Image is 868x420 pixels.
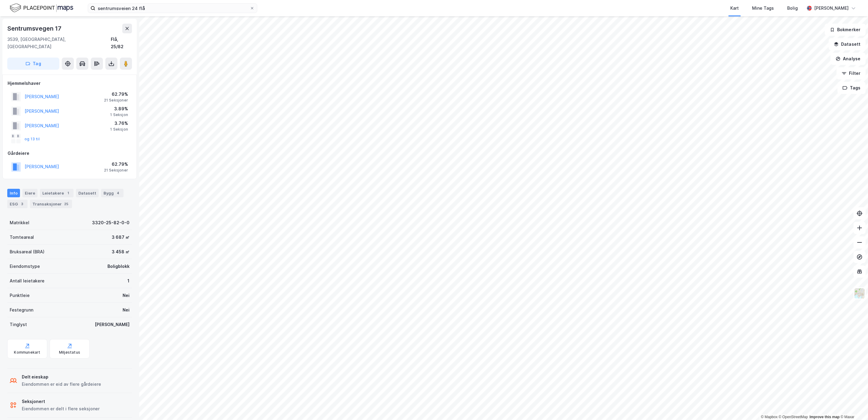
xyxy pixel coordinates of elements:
[95,4,250,13] input: Søk på adresse, matrikkel, gårdeiere, leietakere eller personer
[10,263,40,270] div: Eiendomstype
[92,219,130,226] div: 3320-25-82-0-0
[838,391,868,420] div: Kontrollprogram for chat
[104,98,128,103] div: 21 Seksjoner
[59,350,80,355] div: Miljøstatus
[761,415,778,419] a: Mapbox
[10,248,44,255] div: Bruksareal (BRA)
[104,91,128,98] div: 62.79%
[825,24,866,36] button: Bokmerker
[104,161,128,168] div: 62.79%
[110,105,128,112] div: 3.89%
[112,248,130,255] div: 3 458 ㎡
[7,58,59,70] button: Tag
[110,112,128,117] div: 1 Seksjon
[22,373,101,381] div: Delt eieskap
[63,201,70,207] div: 25
[10,234,34,241] div: Tomteareal
[22,189,38,197] div: Eiere
[123,306,130,314] div: Nei
[779,415,808,419] a: OpenStreetMap
[40,189,74,197] div: Leietakere
[110,120,128,127] div: 3.76%
[14,350,40,355] div: Kommunekart
[110,127,128,132] div: 1 Seksjon
[838,391,868,420] iframe: Chat Widget
[10,219,29,226] div: Matrikkel
[65,190,71,196] div: 1
[10,277,44,285] div: Antall leietakere
[10,306,33,314] div: Festegrunn
[837,67,866,79] button: Filter
[22,381,101,388] div: Eiendommen er eid av flere gårdeiere
[8,80,132,87] div: Hjemmelshaver
[10,3,73,13] img: logo.f888ab2527a4732fd821a326f86c7f29.svg
[19,201,25,207] div: 3
[7,200,28,208] div: ESG
[101,189,123,197] div: Bygg
[10,292,30,299] div: Punktleie
[730,5,739,12] div: Kart
[7,189,20,197] div: Info
[115,190,121,196] div: 4
[22,405,100,412] div: Eiendommen er delt i flere seksjoner
[123,292,130,299] div: Nei
[854,288,865,299] img: Z
[814,5,849,12] div: [PERSON_NAME]
[10,321,27,328] div: Tinglyst
[76,189,99,197] div: Datasett
[7,24,63,33] div: Sentrumsvegen 17
[7,36,111,50] div: 3539, [GEOGRAPHIC_DATA], [GEOGRAPHIC_DATA]
[810,415,840,419] a: Improve this map
[837,82,866,94] button: Tags
[752,5,774,12] div: Mine Tags
[112,234,130,241] div: 3 687 ㎡
[8,150,132,157] div: Gårdeiere
[104,168,128,173] div: 21 Seksjoner
[830,53,866,65] button: Analyse
[829,38,866,50] button: Datasett
[127,277,130,285] div: 1
[22,398,100,405] div: Seksjonert
[787,5,798,12] div: Bolig
[107,263,130,270] div: Boligblokk
[30,200,72,208] div: Transaksjoner
[95,321,130,328] div: [PERSON_NAME]
[111,36,132,50] div: Flå, 25/82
